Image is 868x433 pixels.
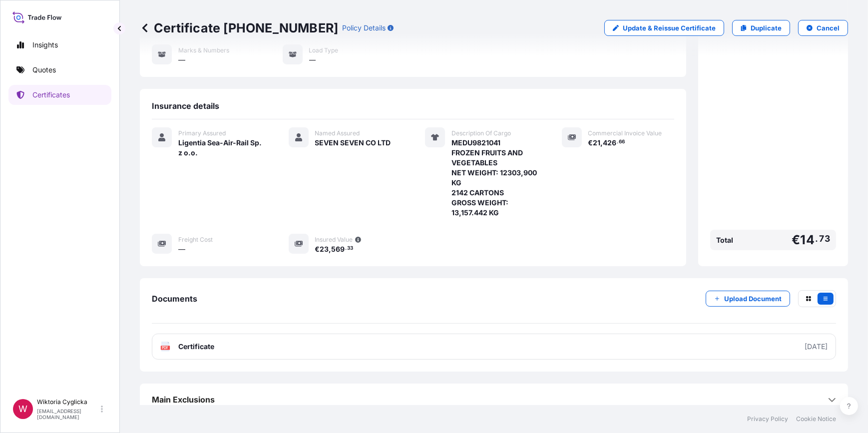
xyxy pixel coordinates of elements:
[816,236,819,242] span: .
[320,246,329,253] span: 23
[329,246,332,253] span: ,
[817,23,840,33] p: Cancel
[603,139,617,146] span: 426
[593,139,601,146] span: 21
[152,388,836,412] div: Main Exclusions
[820,236,830,242] span: 73
[601,139,603,146] span: ,
[37,398,99,406] p: Wiktoria Cyglicka
[805,342,828,352] div: [DATE]
[178,244,185,254] span: —
[798,20,848,36] button: Cancel
[800,234,814,246] span: 14
[315,246,320,253] span: €
[332,246,345,253] span: 569
[617,140,618,144] span: .
[178,342,214,352] span: Certificate
[724,294,782,304] p: Upload Document
[152,294,197,304] span: Documents
[8,85,111,105] a: Certificates
[162,346,169,350] text: PDF
[451,138,538,218] span: MEDU9821041 FROZEN FRUITS AND VEGETABLES NET WEIGHT: 12303,900 KG 2142 CARTONS GROSS WEIGHT: 13,1...
[309,55,316,65] span: —
[342,23,386,33] p: Policy Details
[345,247,347,250] span: .
[619,140,625,144] span: 66
[796,415,836,423] a: Cookie Notice
[152,395,215,405] span: Main Exclusions
[623,23,716,33] p: Update & Reissue Certificate
[588,139,593,146] span: €
[140,20,338,36] p: Certificate [PHONE_NUMBER]
[178,138,265,158] span: Ligentia Sea-Air-Rail Sp. z o.o.
[315,138,391,148] span: SEVEN SEVEN CO LTD
[588,129,662,137] span: Commercial Invoice Value
[451,129,511,137] span: Description Of Cargo
[32,40,58,50] p: Insights
[751,23,782,33] p: Duplicate
[8,60,111,80] a: Quotes
[315,129,360,137] span: Named Assured
[152,334,836,360] a: PDFCertificate[DATE]
[178,129,226,137] span: Primary Assured
[716,235,733,245] span: Total
[32,65,56,75] p: Quotes
[178,55,185,65] span: —
[347,247,353,250] span: 33
[178,236,213,244] span: Freight Cost
[747,415,788,423] a: Privacy Policy
[315,236,353,244] span: Insured Value
[604,20,724,36] a: Update & Reissue Certificate
[18,404,27,414] span: W
[706,291,790,307] button: Upload Document
[37,408,99,420] p: [EMAIL_ADDRESS][DOMAIN_NAME]
[152,101,219,111] span: Insurance details
[732,20,790,36] a: Duplicate
[8,35,111,55] a: Insights
[792,234,800,246] span: €
[32,90,70,100] p: Certificates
